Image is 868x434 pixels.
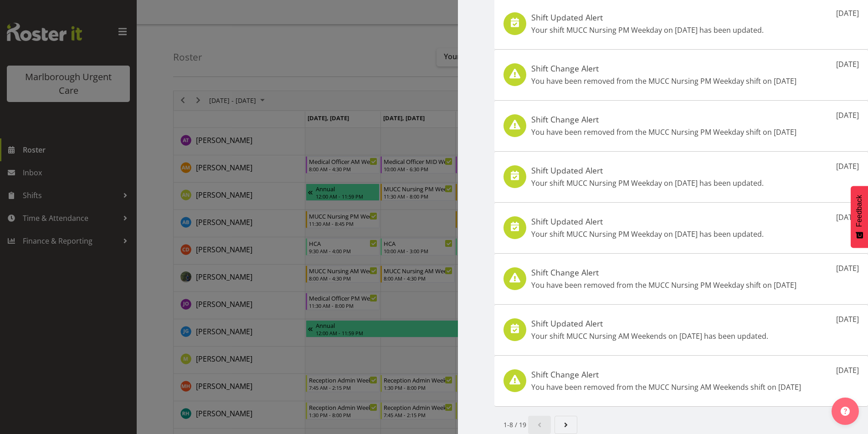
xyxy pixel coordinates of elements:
[531,178,764,189] p: Your shift MUCC Nursing PM Weekday on [DATE] has been updated.
[841,407,850,416] img: help-xxl-2.png
[531,267,796,277] h5: Shift Change Alert
[851,186,868,248] button: Feedback - Show survey
[531,114,796,124] h5: Shift Change Alert
[531,127,796,138] p: You have been removed from the MUCC Nursing PM Weekday shift on [DATE]
[531,369,801,379] h5: Shift Change Alert
[836,8,859,19] p: [DATE]
[836,365,859,376] p: [DATE]
[836,161,859,172] p: [DATE]
[531,216,764,226] h5: Shift Updated Alert
[836,59,859,70] p: [DATE]
[836,212,859,223] p: [DATE]
[531,318,768,328] h5: Shift Updated Alert
[855,195,863,227] span: Feedback
[836,314,859,325] p: [DATE]
[531,331,768,342] p: Your shift MUCC Nursing AM Weekends on [DATE] has been updated.
[528,416,551,434] a: Previous page
[555,416,577,434] a: Next page
[531,382,801,393] p: You have been removed from the MUCC Nursing AM Weekends shift on [DATE]
[836,263,859,274] p: [DATE]
[531,63,796,73] h5: Shift Change Alert
[531,229,764,240] p: Your shift MUCC Nursing PM Weekday on [DATE] has been updated.
[531,25,764,36] p: Your shift MUCC Nursing PM Weekday on [DATE] has been updated.
[531,280,796,291] p: You have been removed from the MUCC Nursing PM Weekday shift on [DATE]
[531,165,764,175] h5: Shift Updated Alert
[531,76,796,87] p: You have been removed from the MUCC Nursing PM Weekday shift on [DATE]
[531,12,764,22] h5: Shift Updated Alert
[836,110,859,121] p: [DATE]
[503,420,526,429] small: 1-8 / 19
